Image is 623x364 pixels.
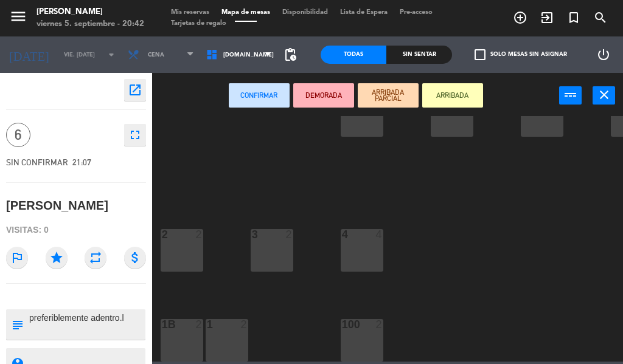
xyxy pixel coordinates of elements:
button: close [593,86,615,105]
i: subject [10,318,24,331]
i: menu [9,7,27,26]
div: 1B [162,319,162,330]
button: open_in_new [124,79,146,101]
span: Lista de Espera [334,9,394,16]
i: exit_to_app [540,10,554,25]
i: arrow_drop_down [104,47,119,62]
i: star [46,247,68,269]
i: turned_in_not [566,10,581,25]
i: fullscreen [128,128,142,142]
div: 3 [252,229,252,240]
button: power_input [559,86,582,105]
div: 2 [285,229,293,240]
i: close [597,88,611,102]
button: Confirmar [229,83,290,108]
div: 4 [375,229,383,240]
span: Cena [148,52,164,58]
span: Mapa de mesas [215,9,276,16]
i: outlined_flag [6,247,28,269]
button: menu [9,7,27,30]
div: 2 [375,319,383,330]
span: Pre-acceso [394,9,439,16]
span: 21:07 [72,157,91,167]
i: open_in_new [128,83,142,97]
div: Todas [321,46,386,64]
div: 100 [342,319,343,330]
div: 2 [162,229,162,240]
div: Visitas: 0 [6,219,146,241]
div: 2 [240,319,248,330]
i: power_settings_new [596,47,611,62]
div: Sin sentar [386,46,452,64]
div: [PERSON_NAME] [6,196,108,216]
span: SIN CONFIRMAR [6,157,68,167]
div: 4 [342,229,343,240]
button: ARRIBADA PARCIAL [358,83,419,108]
label: Solo mesas sin asignar [475,49,567,60]
button: fullscreen [124,124,146,146]
button: DEMORADA [293,83,354,108]
span: Mis reservas [165,9,215,16]
span: pending_actions [283,47,298,62]
button: ARRIBADA [422,83,483,108]
div: viernes 5. septiembre - 20:42 [37,18,144,30]
span: Tarjetas de regalo [165,20,232,27]
i: search [593,10,608,25]
span: Disponibilidad [276,9,334,16]
div: [PERSON_NAME] [37,6,144,18]
span: 6 [6,123,30,147]
span: check_box_outline_blank [475,49,486,60]
i: attach_money [124,247,146,269]
i: repeat [85,247,106,269]
div: 2 [195,229,203,240]
span: [DOMAIN_NAME] [223,52,274,58]
i: add_circle_outline [513,10,527,25]
div: 1 [207,319,207,330]
i: power_input [563,88,578,102]
div: 2 [195,319,203,330]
